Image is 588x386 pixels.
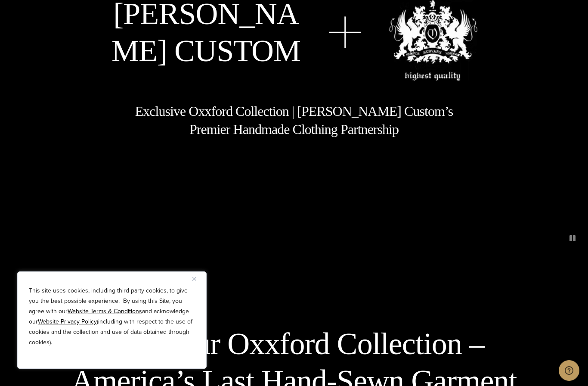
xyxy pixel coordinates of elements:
[192,277,196,281] img: Close
[566,231,579,245] button: pause animated background image
[192,274,203,284] button: Close
[29,286,195,348] p: This site uses cookies, including third party cookies, to give you the best possible experience. ...
[68,307,142,316] a: Website Terms & Conditions
[134,103,454,138] h1: Exclusive Oxxford Collection | [PERSON_NAME] Custom’s Premier Handmade Clothing Partnership
[559,360,579,382] iframe: Opens a widget where you can chat to one of our agents
[38,317,97,326] a: Website Privacy Policy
